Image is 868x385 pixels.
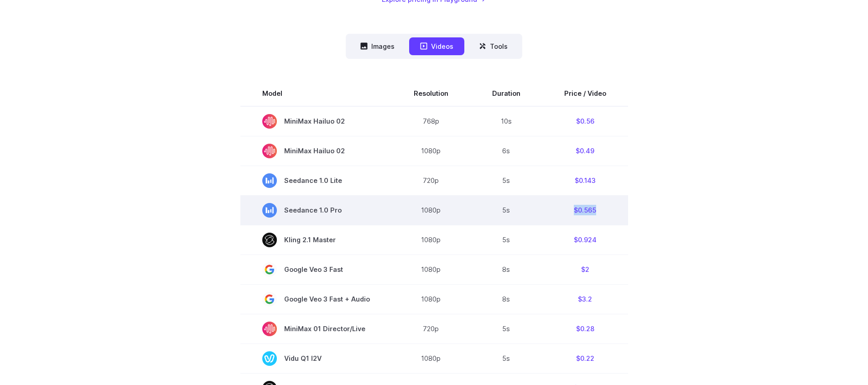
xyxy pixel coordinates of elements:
button: Images [349,37,405,55]
span: MiniMax Hailuo 02 [262,114,370,129]
span: Seedance 1.0 Lite [262,173,370,188]
td: 6s [470,136,542,166]
td: $0.22 [542,343,628,373]
td: $2 [542,255,628,284]
span: Seedance 1.0 Pro [262,203,370,218]
td: $0.56 [542,106,628,136]
td: 1080p [392,284,470,314]
td: 5s [470,314,542,343]
td: $0.924 [542,225,628,255]
td: 1080p [392,195,470,225]
td: 10s [470,106,542,136]
button: Tools [468,37,519,55]
td: 720p [392,314,470,343]
td: 5s [470,195,542,225]
td: 5s [470,225,542,255]
td: $0.28 [542,314,628,343]
td: 1080p [392,225,470,255]
td: 1080p [392,343,470,373]
th: Resolution [392,81,470,106]
span: MiniMax Hailuo 02 [262,144,370,158]
span: MiniMax 01 Director/Live [262,322,370,336]
span: Google Veo 3 Fast [262,262,370,277]
th: Duration [470,81,542,106]
span: Kling 2.1 Master [262,233,370,247]
td: 1080p [392,136,470,166]
td: $0.565 [542,195,628,225]
td: $0.143 [542,166,628,195]
span: Vidu Q1 I2V [262,351,370,366]
td: $0.49 [542,136,628,166]
td: 8s [470,255,542,284]
td: $3.2 [542,284,628,314]
td: 720p [392,166,470,195]
td: 768p [392,106,470,136]
td: 1080p [392,255,470,284]
th: Price / Video [542,81,628,106]
td: 8s [470,284,542,314]
button: Videos [409,37,464,55]
td: 5s [470,166,542,195]
th: Model [240,81,392,106]
span: Google Veo 3 Fast + Audio [262,292,370,307]
td: 5s [470,343,542,373]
